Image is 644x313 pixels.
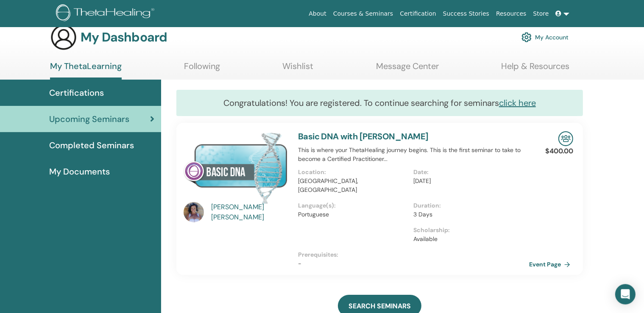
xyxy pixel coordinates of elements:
span: My Documents [49,165,110,178]
h3: My Dashboard [81,30,167,45]
a: About [305,6,329,22]
a: click here [499,97,536,108]
p: [DATE] [413,177,524,186]
span: Upcoming Seminars [49,113,129,125]
a: Message Center [376,61,439,78]
span: Certifications [49,86,104,99]
a: Courses & Seminars [330,6,397,22]
p: - [298,259,529,268]
div: Open Intercom Messenger [615,284,636,305]
p: Available [413,235,524,244]
p: 3 Days [413,210,524,219]
img: default.jpg [184,202,204,222]
a: Success Stories [440,6,493,22]
a: Event Page [529,258,574,271]
img: cog.svg [521,30,532,44]
a: Following [184,61,220,78]
a: Store [530,6,552,22]
img: Basic DNA [184,131,288,205]
img: logo.png [56,4,157,23]
span: SEARCH SEMINARS [348,302,411,310]
p: $400.00 [545,146,573,156]
img: In-Person Seminar [558,131,573,146]
span: Completed Seminars [49,139,134,152]
img: generic-user-icon.jpg [50,24,77,51]
a: Wishlist [283,61,314,78]
a: My ThetaLearning [50,61,122,80]
p: Duration : [413,201,524,210]
p: Language(s) : [298,201,409,210]
a: [PERSON_NAME] [PERSON_NAME] [211,202,290,222]
div: Congratulations! You are registered. To continue searching for seminars [176,90,583,116]
a: Basic DNA with [PERSON_NAME] [298,131,429,142]
p: Location : [298,168,409,177]
p: [GEOGRAPHIC_DATA], [GEOGRAPHIC_DATA] [298,177,409,194]
a: Resources [493,6,530,22]
p: Prerequisites : [298,250,529,259]
p: This is where your ThetaHealing journey begins. This is the first seminar to take to become a Cer... [298,146,529,163]
p: Scholarship : [413,226,524,235]
a: Help & Resources [501,61,569,78]
a: My Account [521,28,569,47]
p: Date : [413,168,524,177]
a: Certification [396,6,439,22]
p: Portuguese [298,210,409,219]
